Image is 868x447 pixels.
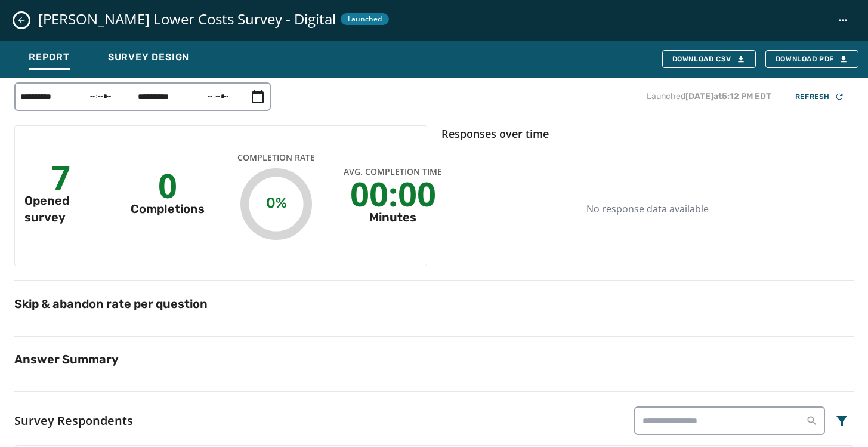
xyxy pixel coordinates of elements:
button: Norma Torres Lower Costs Survey - Digital action menu [832,10,854,31]
div: No response data available [441,152,854,266]
p: Launched [647,91,771,103]
span: Report [29,51,70,63]
button: Download PDF [765,50,858,68]
div: Minutes [369,209,416,226]
div: 7 [51,166,70,187]
span: Launched [348,14,382,24]
div: 0 [158,174,177,196]
div: Download CSV [672,54,746,64]
div: Refresh [795,92,844,101]
h2: Answer Summary [14,351,854,368]
span: Completion Rate [237,152,315,164]
button: Download CSV [662,50,756,68]
h2: Skip & abandon rate per question [14,295,854,312]
div: Opened survey [24,192,97,226]
button: Filters menu [830,409,854,433]
div: Completions [131,201,205,217]
span: [PERSON_NAME] Lower Costs Survey - Digital [38,10,336,29]
body: Rich Text Area [10,10,389,23]
span: [DATE] at 5:12 PM EDT [685,91,771,101]
h4: Responses over time [441,125,854,142]
div: 00:00 [350,183,436,204]
h4: Survey Respondents [14,412,133,429]
span: Download PDF [776,54,848,64]
span: Avg. Completion Time [344,166,442,178]
text: 0% [265,195,286,211]
button: Refresh [786,88,854,105]
button: Survey Design [98,45,199,73]
span: Survey Design [108,51,189,63]
button: Report [19,45,79,73]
